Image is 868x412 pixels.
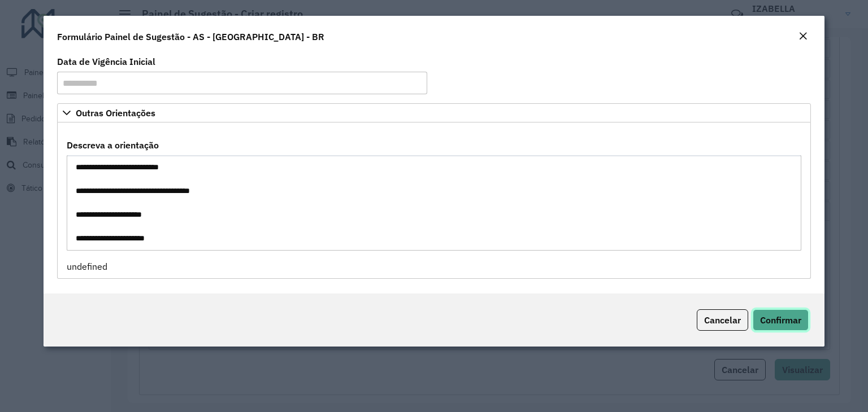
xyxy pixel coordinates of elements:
[697,309,748,331] button: Cancelar
[760,314,801,326] span: Confirmar
[67,261,107,272] span: undefined
[798,32,808,41] em: Fechar
[57,55,155,68] label: Data de Vigência Inicial
[795,29,811,44] button: Close
[57,30,324,43] h4: Formulário Painel de Sugestão - AS - [GEOGRAPHIC_DATA] - BR
[76,108,155,117] span: Outras Orientações
[57,103,811,122] a: Outras Orientações
[753,309,809,331] button: Confirmar
[57,122,811,279] div: Outras Orientações
[704,314,741,326] span: Cancelar
[67,138,159,152] label: Descreva a orientação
